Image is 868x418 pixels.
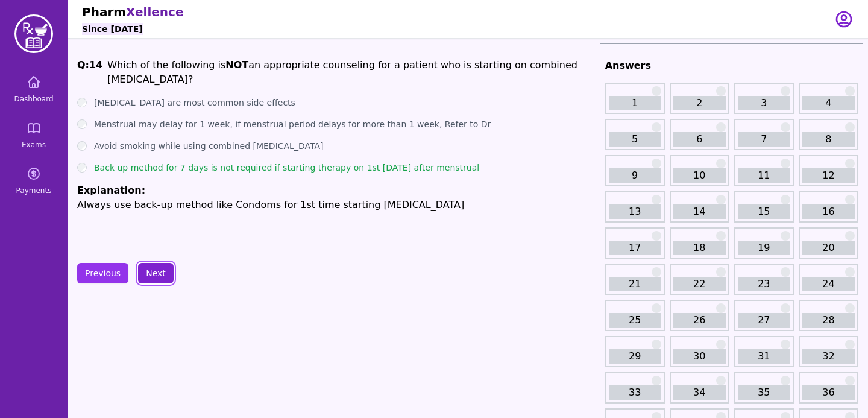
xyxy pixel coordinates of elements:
[673,96,726,110] a: 2
[738,204,790,219] a: 15
[609,132,661,147] a: 5
[673,204,726,219] a: 14
[225,59,248,71] u: NOT
[22,140,46,150] span: Exams
[138,263,174,283] button: Next
[673,277,726,291] a: 22
[94,97,295,109] label: [MEDICAL_DATA] are most common side effects
[82,5,126,19] span: Pharm
[14,94,53,104] span: Dashboard
[107,58,594,87] p: Which of the following is an appropriate counseling for a patient who is starting on combined [ME...
[738,96,790,110] a: 3
[673,168,726,183] a: 10
[802,313,855,328] a: 28
[802,349,855,364] a: 32
[605,59,858,73] h2: Answers
[609,241,661,255] a: 17
[738,349,790,364] a: 31
[673,349,726,364] a: 30
[77,198,595,212] p: Always use back-up method like Condoms for 1st time starting [MEDICAL_DATA]
[802,132,855,147] a: 8
[82,23,143,35] h6: Since [DATE]
[802,168,855,183] a: 12
[5,113,63,157] a: Exams
[609,277,661,291] a: 21
[94,118,491,130] label: Menstrual may delay for 1 week, if menstrual period delays for more than 1 week, Refer to Dr
[738,241,790,255] a: 19
[738,168,790,183] a: 11
[77,185,145,196] span: Explanation:
[609,96,661,110] a: 1
[738,277,790,291] a: 23
[738,385,790,400] a: 35
[609,385,661,400] a: 33
[802,241,855,255] a: 20
[802,385,855,400] a: 36
[609,204,661,219] a: 13
[802,277,855,291] a: 24
[738,132,790,147] a: 7
[94,162,479,174] label: Back up method for 7 days is not required if starting therapy on 1st [DATE] after menstrual
[16,186,52,195] span: Payments
[673,313,726,328] a: 26
[673,241,726,255] a: 18
[609,313,661,328] a: 25
[738,313,790,328] a: 27
[94,140,323,152] label: Avoid smoking while using combined [MEDICAL_DATA]
[5,68,63,111] a: Dashboard
[802,96,855,110] a: 4
[802,204,855,219] a: 16
[126,5,183,19] span: Xellence
[77,58,102,87] h1: Q: 14
[77,263,128,283] button: Previous
[5,159,63,203] a: Payments
[609,168,661,183] a: 9
[14,14,53,53] img: PharmXellence Logo
[673,132,726,147] a: 6
[609,349,661,364] a: 29
[673,385,726,400] a: 34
